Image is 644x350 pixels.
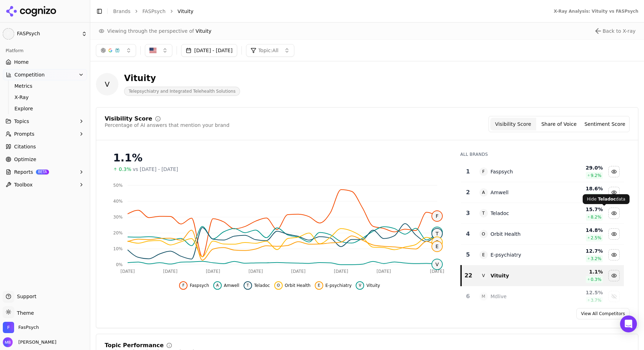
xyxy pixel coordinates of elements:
span: O [276,283,281,288]
tspan: [DATE] [376,269,391,274]
span: F [479,167,488,176]
button: Close perspective view [594,27,636,35]
img: Michael Boyle [3,337,13,347]
div: Percentage of AI answers that mention your brand [105,122,229,129]
div: 12.7 % [561,247,603,254]
button: Show mdlive data [608,291,620,302]
span: Topic: All [258,47,278,54]
span: T [479,209,488,217]
span: Reports [14,168,33,176]
div: 2 [464,188,472,197]
tr: 6MMdlive12.5%3.7%Show mdlive data [461,286,624,307]
div: 1 [464,167,472,176]
button: ReportsBETA [3,166,87,178]
div: 15.7 % [561,206,603,213]
div: 29.0 % [561,164,603,171]
a: Home [3,56,87,68]
div: Visibility Score [105,116,152,122]
span: F [180,283,186,288]
div: 4 [464,230,472,238]
div: Vituity [124,73,240,84]
div: Topic Performance [105,343,164,348]
a: Metrics [12,81,79,91]
span: E [432,241,442,251]
button: Prompts [3,128,87,140]
button: Open organization switcher [3,322,39,333]
span: BETA [36,170,49,174]
tspan: 50% [113,183,123,188]
button: Hide faspsych data [179,281,209,290]
span: Vituity [178,8,194,15]
div: E-psychiatry [491,251,521,258]
div: Teladoc [491,210,509,217]
span: A [432,227,442,237]
span: E-psychiatry [325,283,352,288]
tr: 4OOrbit Health14.8%2.5%Hide orbit health data [461,224,624,245]
a: FASPsych [142,8,166,15]
span: Support [14,293,36,300]
span: F [432,211,442,221]
span: V [479,271,488,280]
button: Hide vituity data [356,281,380,290]
span: 9.2 % [591,173,602,178]
div: All Brands [460,152,624,157]
span: Competition [14,71,45,78]
tr: 2AAmwell18.6%2.0%Hide amwell data [461,182,624,203]
tr: 5EE-psychiatry12.7%3.2%Hide e-psychiatry data [461,245,624,265]
div: 18.6 % [561,185,603,192]
button: Hide amwell data [608,187,620,198]
img: FasPsych [3,322,14,333]
img: United States [149,47,157,54]
button: Topics [3,116,87,127]
span: vs [DATE] - [DATE] [133,166,178,173]
span: A [215,283,220,288]
p: Hide data [587,196,625,202]
div: 1.1 % [561,268,603,275]
span: Amwell [224,283,239,288]
span: Theme [14,310,34,316]
tspan: 0% [116,262,123,267]
span: 2.0 % [591,194,602,199]
span: Topics [14,118,29,125]
span: FasPsych [18,324,39,331]
a: Brands [113,8,130,14]
div: 1.1% [113,152,446,164]
span: Teladoc [254,283,270,288]
span: Optimize [14,156,36,163]
span: FASPsych [17,31,79,37]
span: X-Ray [14,94,76,101]
div: Vituity [491,272,509,279]
span: T [245,283,251,288]
tr: 3TTeladoc15.7%8.2%Hide teladoc data [461,203,624,224]
a: Citations [3,141,87,152]
span: Teladoc [598,197,616,202]
nav: breadcrumb [113,8,540,15]
tspan: [DATE] [163,269,178,274]
div: 12.5 % [561,289,603,296]
div: Orbit Health [491,231,521,238]
div: Mdlive [491,293,507,300]
span: 2.5 % [591,235,602,241]
button: Open user button [3,337,56,347]
button: Hide teladoc data [244,281,270,290]
span: E [316,283,322,288]
span: 0.3% [119,166,131,173]
span: Home [14,59,29,66]
span: 3.7 % [591,297,602,303]
tspan: 30% [113,215,123,220]
span: V [357,283,363,288]
div: Platform [3,45,87,56]
tspan: [DATE] [334,269,348,274]
div: X-Ray Analysis: Vituity vs FASPsych [554,8,638,14]
span: 0.3 % [591,277,602,282]
div: Open Intercom Messenger [620,315,637,332]
button: Competition [3,69,87,80]
span: V [432,259,442,269]
tspan: 20% [113,231,123,235]
span: Vituity [196,28,211,34]
tspan: [DATE] [206,269,220,274]
span: Metrics [14,82,76,90]
span: Prompts [14,130,35,137]
tspan: 40% [113,199,123,204]
div: Amwell [491,189,509,196]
